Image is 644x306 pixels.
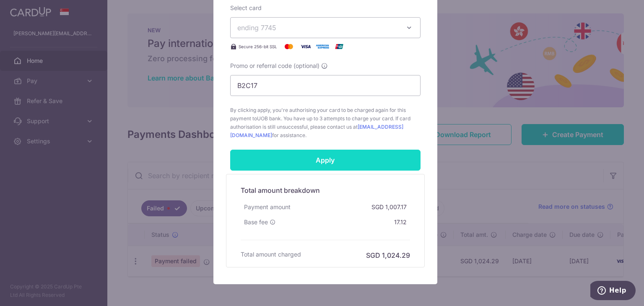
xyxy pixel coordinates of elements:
div: Payment amount [241,200,294,215]
img: Visa [297,41,314,52]
div: SGD 1,007.17 [368,200,410,215]
span: Base fee [244,218,268,226]
h6: Total amount charged [241,250,301,259]
h6: SGD 1,024.29 [366,250,410,260]
label: Select card [230,4,262,12]
button: ending 7745 [230,17,421,38]
span: Promo or referral code (optional) [230,62,319,70]
img: American Express [314,41,331,52]
iframe: Opens a widget where you can find more information [590,281,636,302]
input: Apply [230,150,421,171]
img: UnionPay [331,41,348,52]
span: UOB bank [257,115,281,122]
img: Mastercard [280,41,297,52]
h5: Total amount breakdown [241,185,410,195]
span: ending 7745 [237,23,276,32]
span: By clicking apply, you're authorising your card to be charged again for this payment to . You hav... [230,106,421,140]
div: 17.12 [391,215,410,230]
span: Secure 256-bit SSL [239,43,277,50]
